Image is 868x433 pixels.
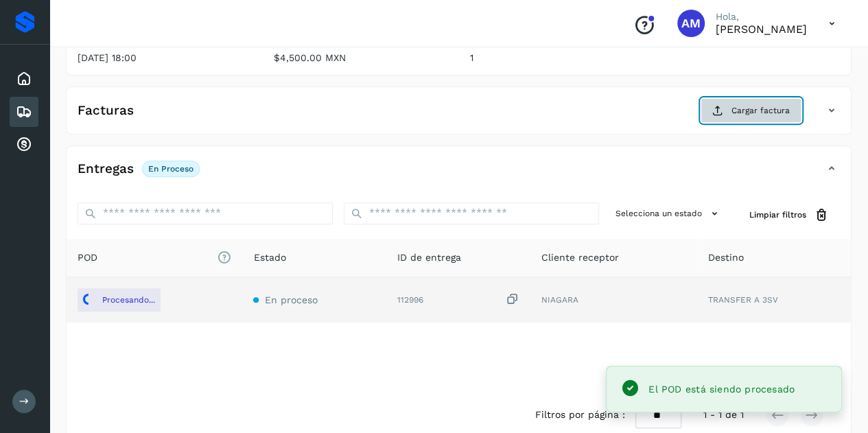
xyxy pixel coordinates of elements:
span: Destino [707,250,743,265]
span: Cargar factura [731,104,790,117]
h4: Entregas [78,161,134,177]
td: NIAGARA [530,277,696,323]
span: ID de entrega [397,250,461,265]
button: Limpiar filtros [738,202,840,228]
p: 1 [470,52,644,64]
button: Selecciona un estado [610,202,727,225]
h4: Facturas [78,103,134,119]
p: Procesando... [102,295,155,305]
span: 1 - 1 de 1 [703,408,744,422]
p: Angele Monserrat Manriquez Bisuett [716,23,807,36]
td: TRANSFER A 3SV [696,277,851,323]
span: Cliente receptor [541,250,618,265]
p: $4,500.00 MXN [274,52,448,64]
span: Estado [253,250,285,265]
span: POD [78,250,231,265]
div: FacturasCargar factura [67,98,851,134]
p: [DATE] 18:00 [78,52,252,64]
div: 112996 [397,292,519,307]
p: Hola, [716,11,807,23]
div: Inicio [10,64,38,94]
span: En proceso [264,294,317,305]
p: En proceso [148,164,193,174]
div: EntregasEn proceso [67,157,851,191]
div: Embarques [10,97,38,127]
button: Procesando... [78,288,161,312]
span: Filtros por página : [535,408,624,422]
span: Limpiar filtros [749,209,806,221]
button: Cargar factura [701,98,801,123]
div: Cuentas por cobrar [10,130,38,160]
span: El POD está siendo procesado [648,384,795,395]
